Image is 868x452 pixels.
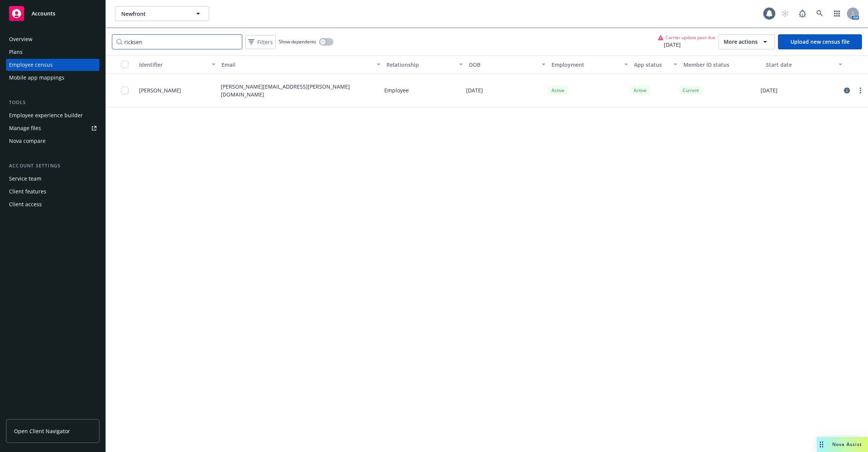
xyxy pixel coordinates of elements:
button: Relationship [384,55,466,74]
div: Overview [9,33,32,45]
span: Filters [257,38,273,46]
a: Switch app [830,6,845,21]
span: [PERSON_NAME] [139,86,181,94]
a: Mobile app mappings [6,72,99,84]
div: Active [548,86,568,95]
button: Start date [763,55,845,74]
p: [DATE] [466,86,483,94]
a: Client access [6,198,99,210]
span: [DATE] [658,41,715,49]
div: Current [679,86,703,95]
div: Employee experience builder [9,109,83,121]
input: Toggle Row Selected [121,87,128,94]
button: DOB [466,55,549,74]
a: more [856,86,865,95]
a: Nova compare [6,135,99,147]
div: Drag to move [817,437,826,452]
div: Manage files [9,122,41,134]
button: App status [631,55,680,74]
p: [PERSON_NAME][EMAIL_ADDRESS][PERSON_NAME][DOMAIN_NAME] [221,83,378,98]
a: Upload new census file [778,34,862,49]
input: Select all [121,61,128,68]
div: Active [630,86,650,95]
a: Accounts [6,3,99,24]
div: Account settings [6,162,99,170]
a: Report a Bug [795,6,810,21]
a: Overview [6,33,99,45]
a: Plans [6,46,99,58]
a: circleInformation [842,86,851,95]
div: Employee census [9,59,53,71]
button: Nova Assist [817,437,868,452]
div: Start date [766,61,834,69]
div: Email [222,61,372,69]
a: Manage files [6,122,99,134]
button: Filters [245,35,276,49]
div: Client access [9,198,42,210]
div: Service team [9,173,41,185]
span: More actions [724,38,758,46]
button: Member ID status [680,55,763,74]
div: Client features [9,185,46,198]
button: Email [219,55,384,74]
div: Mobile app mappings [9,72,64,84]
p: Employee [384,86,409,94]
a: Client features [6,185,99,198]
div: Identifier [139,61,207,69]
button: More actions [718,34,775,49]
input: Filter by keyword... [112,34,242,49]
div: Plans [9,46,23,58]
div: Tools [6,99,99,106]
button: Newfront [115,6,209,21]
button: Employment [549,55,631,74]
div: Relationship [387,61,455,69]
a: Service team [6,173,99,185]
span: Show dependents [279,38,316,45]
span: Carrier update past due [665,34,715,41]
span: Accounts [32,11,55,17]
span: Newfront [121,10,186,18]
span: Nova Assist [832,441,862,447]
div: App status [634,61,669,69]
button: Identifier [136,55,219,74]
a: Search [812,6,827,21]
span: Open Client Navigator [14,427,70,435]
a: Employee experience builder [6,109,99,121]
a: Start snowing [778,6,793,21]
p: [DATE] [761,86,778,94]
div: Employment [552,61,620,69]
a: Employee census [6,59,99,71]
div: DOB [469,61,537,69]
div: Member ID status [683,61,760,69]
div: Nova compare [9,135,46,147]
span: Filters [247,37,274,47]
